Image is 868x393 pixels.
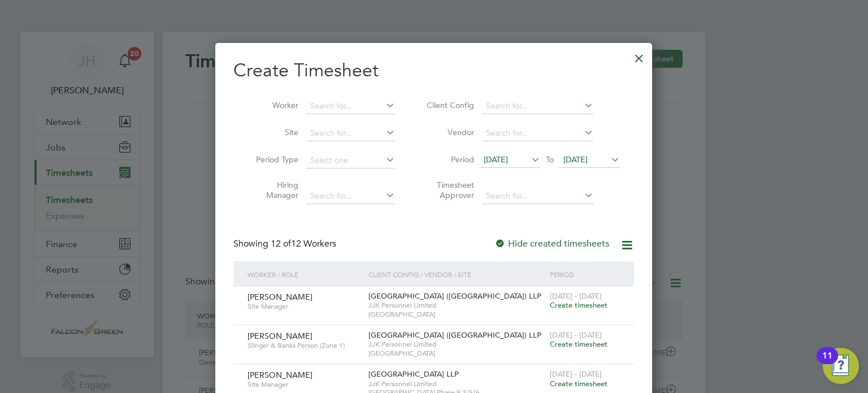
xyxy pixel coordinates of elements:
[423,127,474,137] label: Vendor
[368,379,544,388] span: JJK Personnel Limited
[550,379,607,388] span: Create timesheet
[271,238,336,249] span: 12 Workers
[248,180,298,200] label: Hiring Manager
[368,349,544,358] span: [GEOGRAPHIC_DATA]
[248,302,360,311] span: Site Manager
[482,188,593,204] input: Search for...
[368,340,544,349] span: JJK Personnel Limited
[550,300,607,310] span: Create timesheet
[482,98,593,114] input: Search for...
[368,291,541,301] span: [GEOGRAPHIC_DATA] ([GEOGRAPHIC_DATA]) LLP
[484,154,508,165] span: [DATE]
[547,261,623,287] div: Period
[550,339,607,349] span: Create timesheet
[248,127,298,137] label: Site
[423,154,474,165] label: Period
[423,100,474,110] label: Client Config
[368,301,544,310] span: JJK Personnel Limited
[233,238,338,250] div: Showing
[248,341,360,350] span: Slinger & Banks Person (Zone 1)
[248,100,298,110] label: Worker
[306,98,395,114] input: Search for...
[233,59,634,83] h2: Create Timesheet
[423,180,474,200] label: Timesheet Approver
[542,152,557,167] span: To
[823,348,859,384] button: Open Resource Center, 11 new notifications
[306,126,395,141] input: Search for...
[368,330,541,340] span: [GEOGRAPHIC_DATA] ([GEOGRAPHIC_DATA]) LLP
[368,310,544,319] span: [GEOGRAPHIC_DATA]
[248,154,298,165] label: Period Type
[248,370,313,380] span: [PERSON_NAME]
[482,126,593,141] input: Search for...
[563,154,588,165] span: [DATE]
[248,380,360,389] span: Site Manager
[550,369,602,379] span: [DATE] - [DATE]
[306,153,395,169] input: Select one
[494,238,609,249] label: Hide created timesheets
[271,238,291,249] span: 12 of
[248,292,313,302] span: [PERSON_NAME]
[368,369,459,379] span: [GEOGRAPHIC_DATA] LLP
[245,261,366,287] div: Worker / Role
[248,331,313,341] span: [PERSON_NAME]
[550,330,602,340] span: [DATE] - [DATE]
[822,356,832,370] div: 11
[550,291,602,301] span: [DATE] - [DATE]
[306,188,395,204] input: Search for...
[366,261,547,287] div: Client Config / Vendor / Site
